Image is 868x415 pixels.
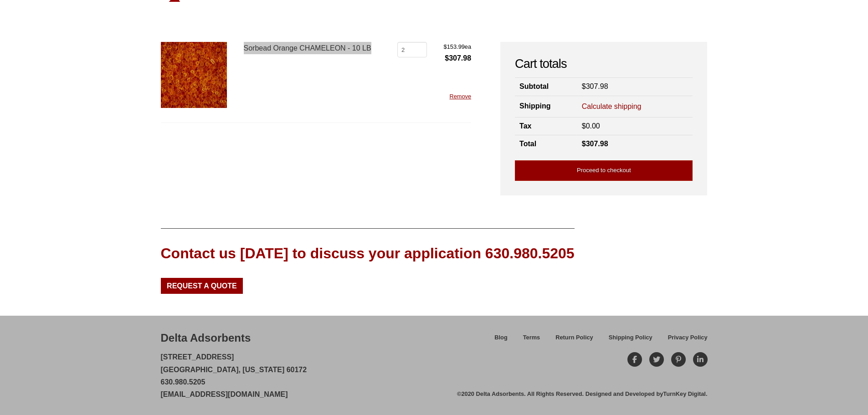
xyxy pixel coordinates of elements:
span: $ [582,140,586,148]
span: Return Policy [555,335,593,341]
a: Shipping Policy [601,333,660,348]
div: Delta Adsorbents [161,330,251,346]
span: Request a Quote [167,282,237,290]
div: ©2020 Delta Adsorbents. All Rights Reserved. Designed and Developed by . [457,390,707,398]
th: Subtotal [515,78,577,96]
h2: Cart totals [515,56,693,72]
bdi: 307.98 [582,82,608,90]
p: [STREET_ADDRESS] [GEOGRAPHIC_DATA], [US_STATE] 60172 630.980.5205 [161,351,307,400]
bdi: 0.00 [582,122,600,130]
a: Sorbead Orange CHAMELEON - 10 LB [244,44,371,52]
th: Shipping [515,96,577,117]
span: Privacy Policy [668,335,708,341]
a: Terms [515,333,548,348]
span: $ [582,82,586,90]
a: Privacy Policy [660,333,708,348]
a: [EMAIL_ADDRESS][DOMAIN_NAME] [161,390,288,398]
span: Blog [494,335,507,341]
a: Blog [487,333,515,348]
bdi: 307.98 [582,140,608,148]
a: Return Policy [548,333,601,348]
bdi: 153.99 [444,43,465,50]
span: Shipping Policy [609,335,652,341]
th: Tax [515,118,577,135]
span: $ [445,54,449,62]
div: Contact us [DATE] to discuss your application 630.980.5205 [161,243,575,264]
th: Total [515,135,577,153]
a: Remove this item [449,93,471,100]
a: Proceed to checkout [515,160,693,181]
span: ea [444,42,472,52]
a: TurnKey Digital [663,390,706,397]
bdi: 307.98 [445,54,471,62]
img: Sorbead Orange CHAMELEON - 10 LB [161,42,227,108]
a: Request a Quote [161,278,243,293]
a: Calculate shipping [582,102,642,112]
span: $ [582,122,586,130]
input: Product quantity [397,42,427,57]
span: Terms [523,335,540,341]
span: $ [444,43,447,50]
